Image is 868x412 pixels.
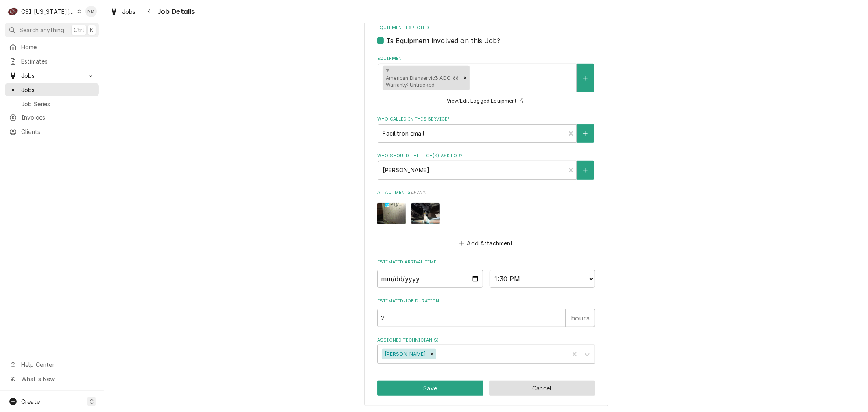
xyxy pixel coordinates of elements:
a: Go to Help Center [5,358,99,371]
span: Jobs [122,7,136,16]
span: Search anything [20,26,64,34]
a: Jobs [5,83,99,96]
a: Estimates [5,55,99,68]
button: Create New Contact [577,124,594,143]
button: Create New Contact [577,161,594,180]
div: [PERSON_NAME] [382,349,427,359]
div: Who should the tech(s) ask for? [377,153,595,179]
div: hours [566,309,595,327]
div: C [7,6,19,17]
button: Add Attachment [458,237,515,249]
svg: Create New Equipment [583,75,588,81]
img: 7bBRCazbQrCl61qRRUDf [411,203,440,224]
label: Estimated Arrival Time [377,259,595,265]
a: Invoices [5,111,99,124]
label: Attachments [377,189,595,196]
label: Equipment [377,55,595,62]
label: Equipment Expected [377,25,595,31]
img: oP5mVpUsQluhDD52fFMt [377,203,406,224]
a: Job Series [5,97,99,111]
div: Who called in this service? [377,116,595,142]
a: Jobs [107,5,139,18]
svg: Create New Contact [583,167,588,173]
div: Remove Jimmy Terrell [427,349,436,359]
span: Jobs [21,71,83,80]
span: Job Series [21,100,95,108]
a: Clients [5,125,99,138]
div: Estimated Arrival Time [377,259,595,288]
button: View/Edit Logged Equipment [446,96,527,106]
span: Jobs [21,85,95,94]
span: Ctrl [74,26,84,34]
select: Time Select [490,270,595,288]
label: Estimated Job Duration [377,298,595,305]
span: Job Details [156,6,195,17]
label: Who should the tech(s) ask for? [377,153,595,159]
span: Invoices [21,113,95,122]
span: American Dishservic3 ADC-66 Warranty: Untracked [386,75,459,88]
span: ( if any ) [411,190,426,195]
div: Equipment [377,55,595,106]
span: C [90,397,94,406]
span: K [90,26,94,34]
label: Who called in this service? [377,116,595,123]
div: Attachments [377,189,595,249]
span: What's New [21,375,94,383]
div: Estimated Job Duration [377,298,595,327]
button: Search anythingCtrlK [5,23,99,37]
strong: 2 [386,68,389,74]
span: Help Center [21,360,94,369]
button: Cancel [489,381,595,396]
div: Remove [object Object] [461,66,470,91]
span: Estimates [21,57,95,66]
div: Nancy Manuel's Avatar [85,6,97,17]
div: CSI Kansas City's Avatar [7,6,19,17]
svg: Create New Contact [583,131,588,136]
div: Button Group [377,381,595,396]
a: Home [5,40,99,54]
span: Home [21,43,95,51]
div: CSI [US_STATE][GEOGRAPHIC_DATA] [21,7,75,16]
div: Button Group Row [377,381,595,396]
span: Clients [21,127,95,136]
a: Go to What's New [5,372,99,386]
input: Date [377,270,483,288]
a: Go to Jobs [5,69,99,82]
div: Equipment Expected [377,25,595,46]
div: NM [85,6,97,17]
label: Is Equipment involved on this Job? [387,36,500,46]
div: Assigned Technician(s) [377,337,595,364]
button: Create New Equipment [577,64,594,92]
span: Create [21,398,40,405]
label: Assigned Technician(s) [377,337,595,344]
button: Save [377,381,483,396]
button: Navigate back [143,5,156,18]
